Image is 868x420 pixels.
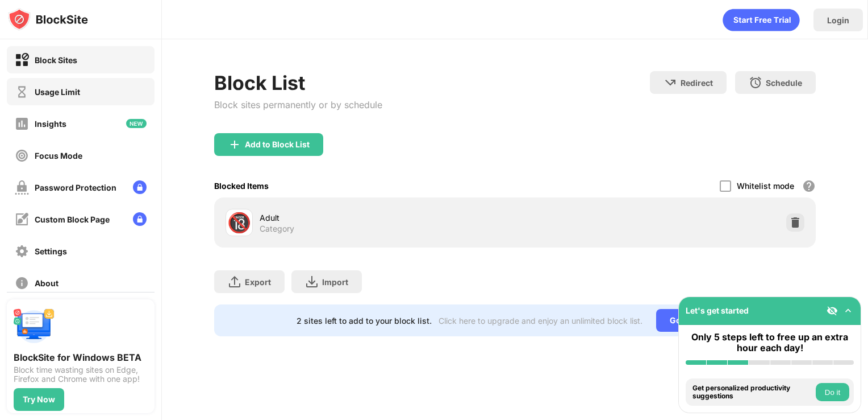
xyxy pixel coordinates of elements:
[35,151,82,160] div: Focus Mode
[692,384,813,401] div: Get personalized productivity suggestions
[15,53,29,67] img: block-on.svg
[227,211,251,234] div: 🔞
[35,215,110,224] div: Custom Block Page
[126,119,147,128] img: new-icon.svg
[14,365,148,384] div: Block time wasting sites on Edge, Firefox and Chrome with one app!
[14,306,55,347] img: push-desktop.svg
[133,180,147,194] img: lock-menu.svg
[35,278,59,288] div: About
[439,316,642,326] div: Click here to upgrade and enjoy an unlimited block list.
[656,309,734,332] div: Go Unlimited
[842,305,854,316] img: omni-setup-toggle.svg
[35,183,116,192] div: Password Protection
[681,78,713,88] div: Redirect
[15,117,29,131] img: insights-off.svg
[816,383,849,401] button: Do it
[827,15,849,25] div: Login
[827,305,838,316] img: eye-not-visible.svg
[23,395,55,404] div: Try Now
[35,246,67,256] div: Settings
[15,85,29,99] img: time-usage-off.svg
[245,277,271,287] div: Export
[35,55,77,65] div: Block Sites
[15,149,29,163] img: focus-off.svg
[214,99,382,110] div: Block sites permanently or by schedule
[766,78,802,88] div: Schedule
[15,276,29,290] img: about-off.svg
[245,140,310,149] div: Add to Block List
[133,212,147,226] img: lock-menu.svg
[8,8,88,31] img: logo-blocksite.svg
[15,244,29,258] img: settings-off.svg
[35,119,66,129] div: Insights
[737,181,794,191] div: Whitelist mode
[15,180,29,195] img: password-protection-off.svg
[260,212,515,224] div: Adult
[723,9,800,31] div: animation
[686,332,854,353] div: Only 5 steps left to free up an extra hour each day!
[35,87,80,97] div: Usage Limit
[260,224,294,234] div: Category
[297,316,432,326] div: 2 sites left to add to your block list.
[214,71,382,94] div: Block List
[214,181,269,191] div: Blocked Items
[14,352,148,363] div: BlockSite for Windows BETA
[322,277,348,287] div: Import
[15,212,29,227] img: customize-block-page-off.svg
[686,306,749,315] div: Let's get started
